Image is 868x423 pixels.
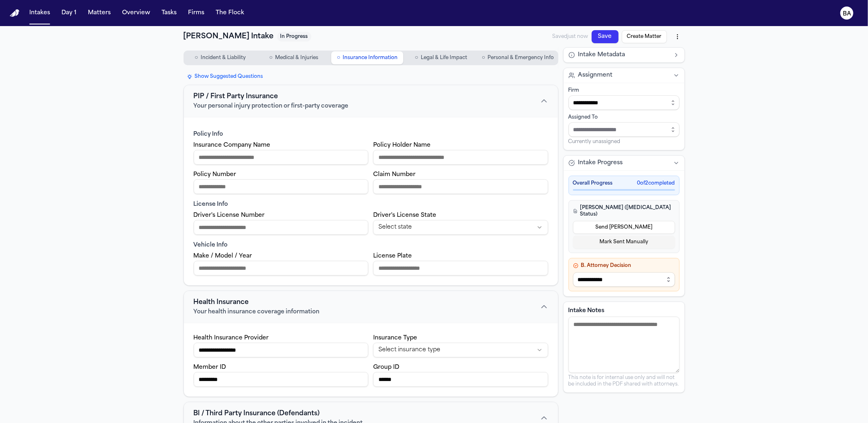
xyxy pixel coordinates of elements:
span: Overall Progress [573,180,613,187]
p: This note is for internal use only and will not be included in the PDF shared with attorneys. [568,375,680,388]
label: Group ID [373,364,399,370]
span: In Progress [277,32,311,42]
span: Insurance Information [343,55,398,61]
label: Driver's License Number [194,212,265,218]
label: Insurance Type [373,335,417,341]
span: Your health insurance coverage information [194,308,320,316]
span: ○ [337,54,340,62]
span: PIP / First Party Insurance [194,92,278,101]
button: State select [373,220,548,235]
button: Intake Metadata [564,48,684,62]
a: Home [10,9,20,17]
button: More actions [670,29,685,44]
span: Medical & Injuries [275,55,318,61]
span: Incident & Liability [201,55,246,61]
button: Intake Progress [564,156,684,170]
input: Select firm [568,95,680,110]
button: Send [PERSON_NAME] [573,221,675,234]
button: Mark Sent Manually [573,236,675,249]
span: ○ [269,54,273,62]
span: ○ [482,54,485,62]
textarea: Intake notes [568,317,680,373]
input: PIP claim number [373,179,548,194]
button: Firms [185,6,208,20]
span: Health Insurance [194,297,249,307]
label: Intake Notes [568,307,680,315]
span: ○ [195,54,198,62]
span: Currently unassigned [568,139,621,145]
input: PIP policy holder name [373,150,548,165]
h4: B. Attorney Decision [573,262,675,269]
button: PIP / First Party InsuranceYour personal injury protection or first-party coverage [184,85,558,117]
button: Go to Personal & Emergency Info [479,51,557,64]
label: Insurance Company Name [194,142,271,148]
div: Policy Info [194,130,548,139]
input: Assign to staff member [568,122,680,137]
label: Make / Model / Year [194,253,252,259]
button: Overview [119,6,153,20]
input: Vehicle license plate [373,261,548,275]
h4: [PERSON_NAME] ([MEDICAL_DATA] Status) [573,205,675,218]
div: Assigned To [568,114,680,121]
button: Health InsuranceYour health insurance coverage information [184,291,558,323]
label: Claim Number [373,172,415,178]
input: Health insurance provider [194,343,369,357]
button: Intakes [26,6,53,20]
button: Go to Medical & Injuries [258,51,330,64]
label: Policy Number [194,172,236,178]
span: ○ [415,54,418,62]
span: Intake Progress [578,159,623,167]
button: Create Matter [622,30,667,43]
button: Day 1 [58,6,80,20]
input: Driver's License Number [194,220,369,235]
input: Health insurance member ID [194,372,369,387]
input: PIP policy number [194,179,369,194]
label: Driver's License State [373,212,436,218]
label: Policy Holder Name [373,142,431,148]
div: Vehicle Info [194,241,548,249]
span: Legal & Life Impact [421,55,467,61]
span: Personal & Emergency Info [488,55,554,61]
span: 0 of 2 completed [637,180,675,187]
button: Go to Legal & Life Impact [405,51,477,64]
label: Health Insurance Provider [194,335,269,341]
input: Vehicle make model year [194,261,369,275]
button: The Flock [212,6,247,20]
button: Go to Incident & Liability [184,51,256,64]
button: Tasks [158,6,180,20]
span: BI / Third Party Insurance (Defendants) [194,409,320,419]
div: License Info [194,200,548,209]
input: Health insurance group ID [373,372,548,387]
label: Member ID [194,364,226,370]
h1: [PERSON_NAME] Intake [184,31,274,42]
span: Saved just now [553,33,588,40]
label: License Plate [373,253,412,259]
div: Firm [568,87,680,94]
button: Matters [85,6,114,20]
img: Finch Logo [10,9,20,17]
button: Go to Insurance Information [331,51,403,64]
input: PIP insurance company [194,150,369,165]
span: Intake Metadata [578,51,625,59]
button: Save [592,30,619,43]
span: Assignment [578,71,613,79]
span: Your personal injury protection or first-party coverage [194,102,349,110]
button: Assignment [564,68,684,83]
button: Show Suggested Questions [184,72,267,82]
